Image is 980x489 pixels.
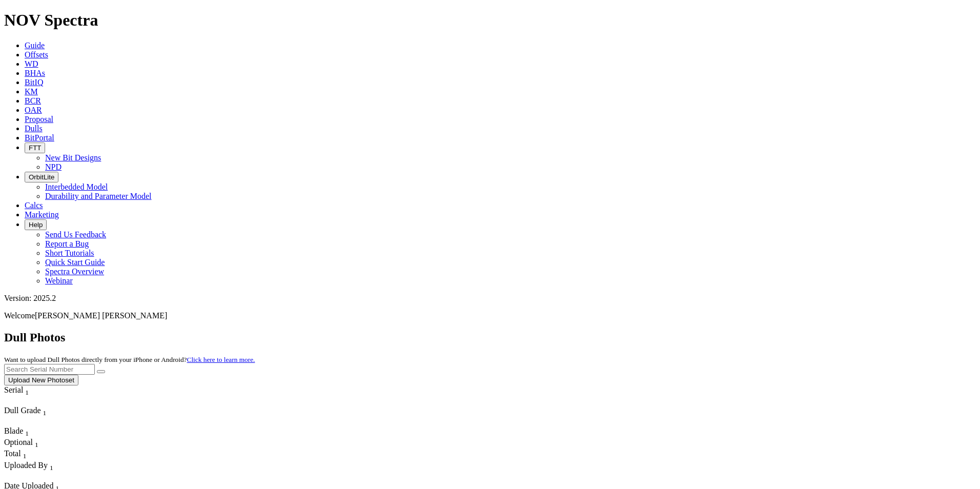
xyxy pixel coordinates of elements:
span: Sort None [50,461,53,470]
sub: 1 [35,441,38,449]
h1: NOV Spectra [4,11,976,30]
div: Column Menu [4,417,76,426]
span: Sort None [23,449,27,458]
sub: 1 [50,464,53,472]
p: Welcome [4,311,976,320]
sub: 1 [25,430,29,437]
sub: 1 [23,453,27,460]
a: Click here to learn more. [187,356,255,363]
button: Help [25,219,47,230]
a: Quick Start Guide [45,258,105,267]
a: Guide [25,41,45,50]
a: New Bit Designs [45,153,101,162]
span: Help [29,221,43,229]
span: Sort None [35,438,38,446]
a: OAR [25,106,42,114]
span: Optional [4,438,33,446]
span: Blade [4,426,23,435]
div: Sort None [4,461,100,481]
span: Sort None [25,426,29,435]
a: Dulls [25,124,43,133]
a: WD [25,59,38,68]
a: Interbedded Model [45,182,108,191]
div: Sort None [4,426,40,438]
button: OrbitLite [25,172,58,182]
button: Upload New Photoset [4,375,78,385]
a: Send Us Feedback [45,230,106,239]
div: Sort None [4,385,48,406]
a: Marketing [25,210,59,219]
span: Sort None [25,385,29,394]
a: Offsets [25,50,48,59]
div: Optional Sort None [4,438,40,449]
a: Short Tutorials [45,249,94,257]
div: Dull Grade Sort None [4,406,76,417]
a: Durability and Parameter Model [45,192,152,200]
div: Sort None [4,449,40,460]
a: Calcs [25,201,43,210]
div: Column Menu [4,472,100,481]
sub: 1 [43,409,47,417]
a: KM [25,87,38,96]
a: NPD [45,162,62,171]
a: BCR [25,96,41,105]
a: BitPortal [25,133,54,142]
div: Version: 2025.2 [4,294,976,303]
span: OrbitLite [29,173,54,181]
a: BHAs [25,69,45,77]
span: Total [4,449,21,458]
a: Spectra Overview [45,267,104,276]
span: Dull Grade [4,406,41,415]
div: Total Sort None [4,449,40,460]
sub: 1 [25,389,29,396]
div: Sort None [4,406,76,426]
button: FTT [25,142,45,153]
h2: Dull Photos [4,331,976,344]
span: Serial [4,385,23,394]
div: Uploaded By Sort None [4,461,100,472]
a: Report a Bug [45,239,89,248]
span: [PERSON_NAME] [PERSON_NAME] [35,311,167,320]
a: Webinar [45,276,73,285]
div: Sort None [4,438,40,449]
small: Want to upload Dull Photos directly from your iPhone or Android? [4,356,255,363]
input: Search Serial Number [4,364,95,375]
span: FTT [29,144,41,152]
div: Serial Sort None [4,385,48,397]
div: Column Menu [4,397,48,406]
div: Blade Sort None [4,426,40,438]
a: Proposal [25,115,53,124]
span: Sort None [43,406,47,415]
span: Uploaded By [4,461,48,470]
a: BitIQ [25,78,43,87]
